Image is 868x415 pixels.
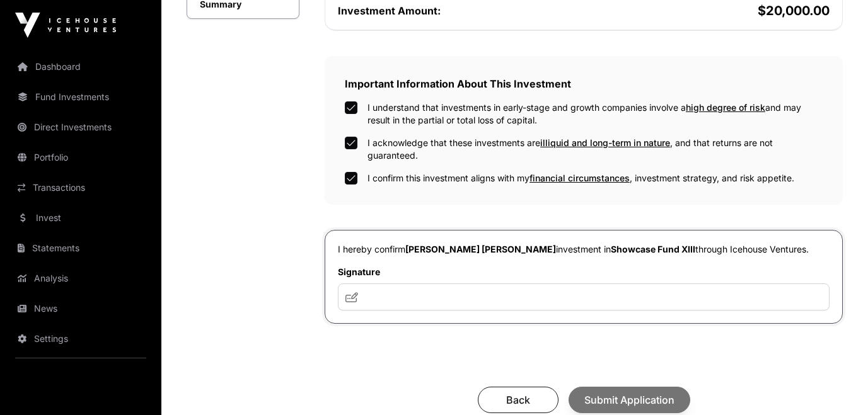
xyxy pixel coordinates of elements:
img: Icehouse Ventures Logo [15,13,116,38]
a: Fund Investments [10,83,151,111]
button: Back [478,387,558,413]
h2: Important Information About This Investment [345,76,823,91]
span: Showcase Fund XIII [611,244,695,254]
a: Settings [10,325,151,353]
a: Portfolio [10,144,151,171]
a: Direct Investments [10,113,151,141]
h2: $20,000.00 [586,2,830,20]
label: I acknowledge that these investments are , and that returns are not guaranteed. [367,137,823,162]
label: Signature [338,266,830,278]
a: Statements [10,234,151,262]
span: Back [494,392,543,407]
iframe: Chat Widget [805,355,868,415]
span: Investment Amount: [338,4,441,17]
a: News [10,295,151,322]
span: illiquid and long-term in nature [540,137,670,148]
span: high degree of risk [686,102,765,113]
label: I confirm this investment aligns with my , investment strategy, and risk appetite. [367,172,794,185]
a: Transactions [10,174,151,202]
span: [PERSON_NAME] [PERSON_NAME] [405,244,556,254]
a: Analysis [10,264,151,292]
a: Invest [10,204,151,232]
label: I understand that investments in early-stage and growth companies involve a and may result in the... [367,101,823,127]
p: I hereby confirm investment in through Icehouse Ventures. [338,243,830,256]
a: Dashboard [10,53,151,81]
span: financial circumstances [529,173,630,183]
